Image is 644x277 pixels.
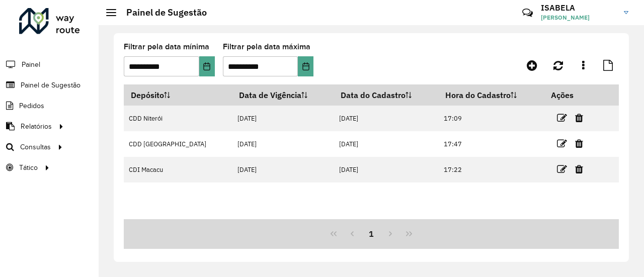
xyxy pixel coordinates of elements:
h3: ISABELA [541,3,616,13]
td: [DATE] [334,106,439,131]
span: Relatórios [21,121,52,132]
td: CDD Niterói [124,106,232,131]
label: Filtrar pela data mínima [124,41,209,53]
td: [DATE] [232,131,334,157]
td: [DATE] [232,106,334,131]
td: [DATE] [334,157,439,182]
th: Ações [544,84,604,106]
a: Editar [557,137,567,150]
h2: Painel de Sugestão [116,7,207,18]
a: Editar [557,162,567,176]
td: CDD [GEOGRAPHIC_DATA] [124,131,232,157]
th: Data do Cadastro [334,84,439,106]
a: Excluir [575,162,583,176]
a: Excluir [575,137,583,150]
button: 1 [362,224,381,243]
a: Contato Rápido [517,2,538,24]
th: Depósito [124,84,232,106]
span: Painel [22,59,40,70]
a: Editar [557,111,567,125]
span: [PERSON_NAME] [541,13,616,22]
td: [DATE] [232,157,334,182]
td: 17:22 [439,157,544,182]
span: Consultas [20,142,51,152]
button: Choose Date [199,56,215,76]
td: 17:47 [439,131,544,157]
label: Filtrar pela data máxima [223,41,310,53]
td: CDI Macacu [124,157,232,182]
a: Excluir [575,111,583,125]
th: Hora do Cadastro [439,84,544,106]
button: Choose Date [298,56,313,76]
span: Pedidos [19,101,44,111]
td: [DATE] [334,131,439,157]
span: Painel de Sugestão [21,80,80,90]
span: Tático [19,162,38,173]
td: 17:09 [439,106,544,131]
th: Data de Vigência [232,84,334,106]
